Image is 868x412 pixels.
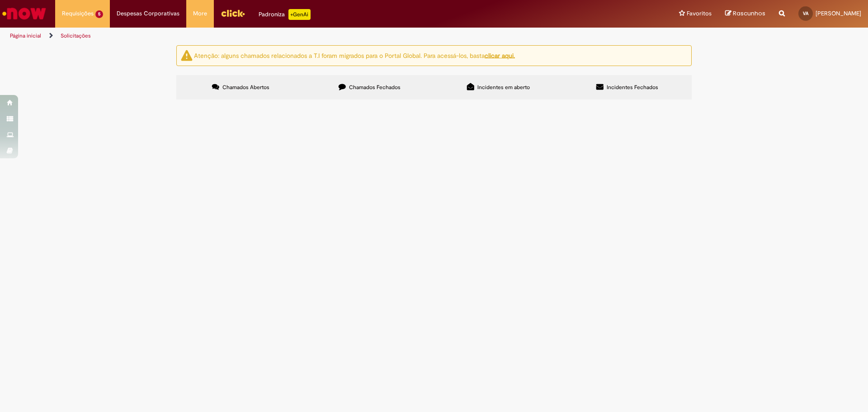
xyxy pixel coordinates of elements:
a: clicar aqui. [485,51,515,59]
img: ServiceNow [1,5,47,23]
span: Incidentes Fechados [607,84,658,91]
span: VA [803,10,808,16]
span: Chamados Fechados [349,84,401,91]
img: click_logo_yellow_360x200.png [221,6,245,20]
span: Chamados Abertos [222,84,269,91]
a: Solicitações [61,32,91,39]
div: Padroniza [259,9,311,20]
span: Despesas Corporativas [117,9,179,18]
span: Requisições [62,9,94,18]
p: +GenAi [288,9,311,20]
a: Página inicial [10,32,41,39]
a: Rascunhos [725,9,765,18]
span: Incidentes em aberto [477,84,530,91]
span: 5 [95,10,103,18]
span: [PERSON_NAME] [816,9,861,17]
ul: Trilhas de página [7,28,572,44]
span: More [193,9,207,18]
span: Rascunhos [733,9,765,18]
span: Favoritos [687,9,712,18]
ng-bind-html: Atenção: alguns chamados relacionados a T.I foram migrados para o Portal Global. Para acessá-los,... [194,51,515,59]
